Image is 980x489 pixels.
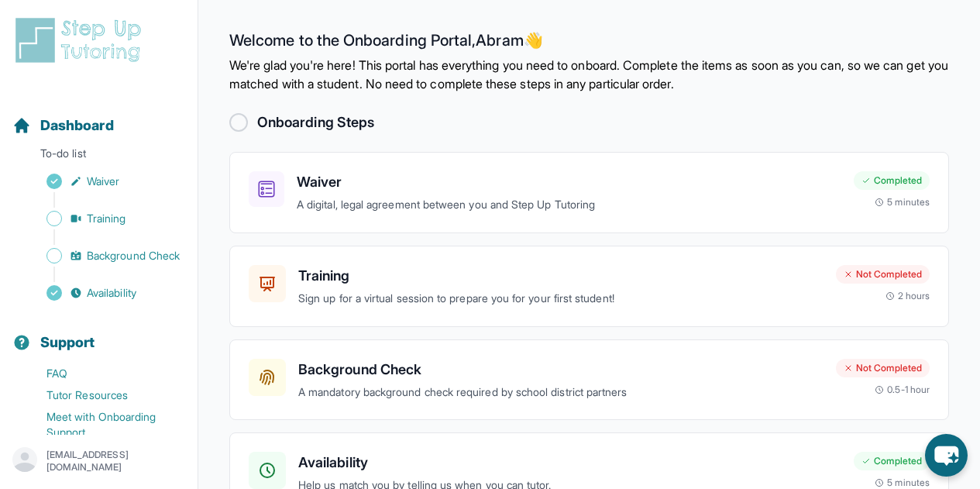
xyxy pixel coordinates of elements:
[12,170,198,192] a: Waiver
[854,171,930,190] div: Completed
[229,246,949,327] a: TrainingSign up for a virtual session to prepare you for your first student!Not Completed2 hours
[12,15,150,65] img: logo
[229,31,949,56] h2: Welcome to the Onboarding Portal, Abram 👋
[12,245,198,267] a: Background Check
[12,208,198,229] a: Training
[298,452,841,474] h3: Availability
[40,115,114,136] span: Dashboard
[46,449,185,474] p: [EMAIL_ADDRESS][DOMAIN_NAME]
[875,196,930,208] div: 5 minutes
[12,406,198,443] a: Meet with Onboarding Support
[257,112,374,133] h2: Onboarding Steps
[836,265,930,284] div: Not Completed
[87,211,126,226] span: Training
[6,146,191,167] p: To-do list
[87,248,180,263] span: Background Check
[875,384,930,396] div: 0.5-1 hour
[6,90,191,143] button: Dashboard
[925,434,968,477] button: chat-button
[298,265,824,287] h3: Training
[885,290,930,302] div: 2 hours
[229,56,949,93] p: We're glad you're here! This portal has everything you need to onboard. Complete the items as soo...
[87,285,136,301] span: Availability
[6,307,191,360] button: Support
[836,359,930,377] div: Not Completed
[854,452,930,470] div: Completed
[12,282,198,304] a: Availability
[297,196,841,214] p: A digital, legal agreement between you and Step Up Tutoring
[87,174,119,189] span: Waiver
[12,384,198,406] a: Tutor Resources
[298,359,824,381] h3: Background Check
[40,332,95,353] span: Support
[12,447,185,475] button: [EMAIL_ADDRESS][DOMAIN_NAME]
[298,384,824,401] p: A mandatory background check required by school district partners
[297,171,841,193] h3: Waiver
[298,290,824,308] p: Sign up for a virtual session to prepare you for your first student!
[229,152,949,233] a: WaiverA digital, legal agreement between you and Step Up TutoringCompleted5 minutes
[875,477,930,489] div: 5 minutes
[229,339,949,421] a: Background CheckA mandatory background check required by school district partnersNot Completed0.5...
[12,115,114,136] a: Dashboard
[12,363,198,384] a: FAQ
